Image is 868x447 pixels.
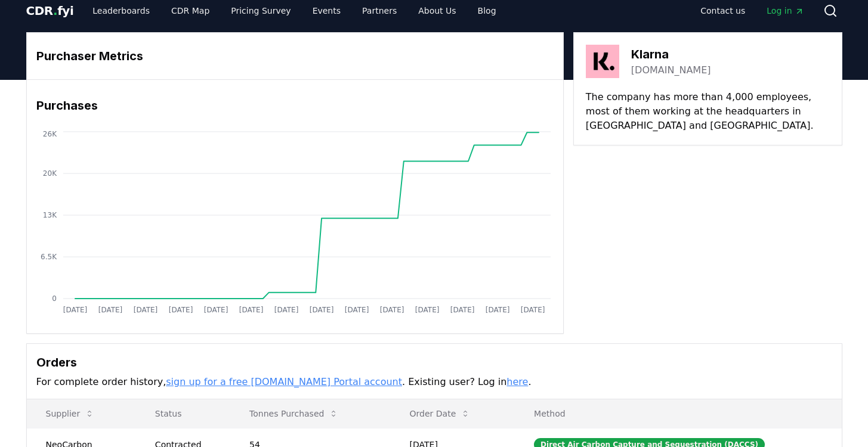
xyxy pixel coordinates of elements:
h3: Purchaser Metrics [36,47,554,65]
tspan: 6.5K [41,253,57,261]
tspan: [DATE] [415,306,439,314]
tspan: 0 [52,294,57,303]
tspan: [DATE] [520,306,545,314]
tspan: [DATE] [203,306,228,314]
button: Supplier [36,402,104,426]
tspan: [DATE] [450,306,474,314]
tspan: [DATE] [168,306,193,314]
tspan: [DATE] [274,306,298,314]
tspan: 13K [42,211,57,219]
tspan: 26K [42,130,57,138]
span: Log in [767,5,804,17]
p: Method [524,408,832,420]
h3: Orders [36,353,832,371]
tspan: [DATE] [133,306,157,314]
span: . [53,4,57,18]
span: CDR fyi [26,4,74,18]
tspan: [DATE] [485,306,509,314]
tspan: [DATE] [309,306,333,314]
p: For complete order history, . Existing user? Log in . [36,375,832,389]
h3: Purchases [36,97,554,114]
a: CDR.fyi [26,2,74,19]
tspan: [DATE] [239,306,263,314]
h3: Klarna [631,45,711,63]
tspan: 20K [42,169,57,178]
tspan: [DATE] [98,306,122,314]
p: The company has more than 4,000 employees, most of them working at the headquarters in [GEOGRAPHI... [586,90,830,133]
tspan: [DATE] [379,306,404,314]
tspan: [DATE] [344,306,369,314]
a: sign up for a free [DOMAIN_NAME] Portal account [166,376,402,387]
a: here [506,376,528,387]
p: Status [146,408,221,420]
a: [DOMAIN_NAME] [631,63,711,77]
img: Klarna-logo [586,45,619,78]
button: Tonnes Purchased [240,402,348,426]
button: Order Date [400,402,480,426]
tspan: [DATE] [63,306,87,314]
